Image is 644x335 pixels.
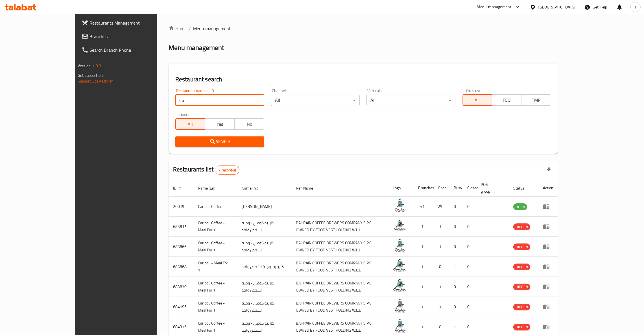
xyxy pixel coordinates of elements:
[538,4,575,10] div: [GEOGRAPHIC_DATA]
[237,297,291,317] td: كاريبو كوفي - وجبة لشخص واحد
[434,297,449,317] td: 1
[180,138,260,145] span: Search
[462,94,492,106] button: All
[414,217,434,237] td: 1
[193,277,237,297] td: Caribou Coffee - Meal For 1
[173,165,239,175] h2: Restaurants list
[449,197,463,217] td: 0
[449,217,463,237] td: 0
[237,197,291,217] td: [PERSON_NAME]
[481,181,502,195] span: POS group
[198,185,223,192] span: Name (En)
[434,237,449,257] td: 1
[193,237,237,257] td: Caribou Coffee - Meal For 1
[513,324,530,330] div: HIDDEN
[492,94,522,106] button: TGO
[175,75,551,84] h2: Restaurant search
[543,223,553,230] div: Menu
[634,4,636,10] span: T
[237,257,291,277] td: كاريبو - وجبة لشخص واحد
[237,277,291,297] td: كاريبو كوفي - وجبة لشخص واحد
[366,95,455,106] div: All
[193,25,231,32] span: Menu management
[393,238,407,253] img: Caribou Coffee - Meal For 1
[78,77,113,85] a: Support.OpsPlatform
[178,120,203,128] span: All
[89,33,178,40] span: Branches
[237,120,262,128] span: No
[237,237,291,257] td: كاريبو كوفي - وجبة لشخص واحد
[169,43,224,52] h2: Menu management
[543,303,553,310] div: Menu
[466,89,480,93] label: Delivery
[513,304,530,310] div: HIDDEN
[205,118,235,130] button: Yes
[434,277,449,297] td: 1
[77,16,182,30] a: Restaurants Management
[291,237,388,257] td: BAHRAIN COFFEE BREWERS COMPANY S.P.C OWNED BY FOOD VEST HOLDING W.L.L
[463,197,477,217] td: 0
[414,179,434,197] th: Branches
[463,217,477,237] td: 0
[463,257,477,277] td: 0
[89,47,178,53] span: Search Branch Phone
[393,258,407,273] img: Caribou - Meal For 1
[449,237,463,257] td: 0
[291,297,388,317] td: BAHRAIN COFFEE BREWERS COMPANY S.P.C OWNED BY FOOD VEST HOLDING W.L.L
[513,243,530,250] div: HIDDEN
[89,19,178,26] span: Restaurants Management
[271,95,360,106] div: All
[175,118,205,130] button: All
[173,185,184,192] span: ID
[207,120,232,128] span: Yes
[434,257,449,277] td: 0
[463,179,477,197] th: Closed
[414,277,434,297] td: 1
[92,62,101,69] span: 1.0.0
[189,25,191,32] li: /
[193,297,237,317] td: Caribou Coffee - Meal For 1
[414,297,434,317] td: 1
[234,118,264,130] button: No
[538,179,558,197] th: Action
[543,263,553,270] div: Menu
[393,198,407,212] img: Caribou Coffee
[393,319,407,333] img: Caribou Coffee - Meal For 1
[242,185,266,192] span: Name (Ar)
[414,197,434,217] td: 41
[434,179,449,197] th: Open
[477,4,512,10] div: Menu-management
[513,264,530,270] div: HIDDEN
[296,185,320,192] span: Ref. Name
[543,323,553,330] div: Menu
[494,96,519,104] span: TGO
[513,224,530,230] span: HIDDEN
[524,96,549,104] span: TMP
[77,43,182,57] a: Search Branch Phone
[449,179,463,197] th: Busy
[291,257,388,277] td: BAHRAIN COFFEE BREWERS COMPANY S.P.C OWNED BY FOOD VEST HOLDING W.L.L
[542,163,556,177] div: Export file
[215,167,239,173] span: 7 record(s)
[463,277,477,297] td: 0
[77,30,182,43] a: Branches
[513,185,532,192] span: Status
[193,257,237,277] td: Caribou - Meal For 1
[393,218,407,232] img: Caribou Coffee - Meal For 1
[463,297,477,317] td: 0
[513,284,530,290] div: HIDDEN
[543,283,553,290] div: Menu
[179,113,190,117] label: Upsell
[513,244,530,250] span: HIDDEN
[513,264,530,270] span: HIDDEN
[513,204,527,210] span: OPEN
[465,96,490,104] span: All
[393,299,407,313] img: Caribou Coffee - Meal For 1
[291,217,388,237] td: BAHRAIN COFFEE BREWERS COMPANY S.P.C OWNED BY FOOD VEST HOLDING W.L.L
[434,217,449,237] td: 1
[193,217,237,237] td: Caribou Coffee - Meal For 1
[449,297,463,317] td: 0
[169,25,558,32] nav: breadcrumb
